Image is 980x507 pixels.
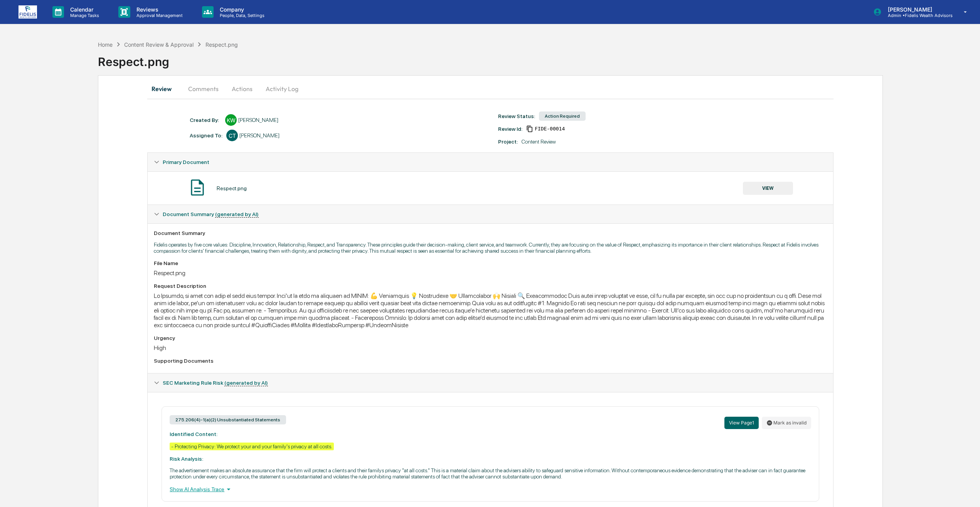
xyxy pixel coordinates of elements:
[217,185,247,191] div: Respect.png
[19,5,37,19] img: logo
[214,13,268,18] p: People, Data, Settings
[130,13,187,18] p: Approval Management
[154,260,827,266] div: File Name
[224,380,268,386] u: (generated by AI)
[225,114,237,126] div: KW
[148,223,833,373] div: Document Summary (generated by AI)
[170,443,334,450] div: - Protecting Privacy: We protect your and your family's privacy at all costs.
[188,178,207,197] img: Document Icon
[955,482,976,502] iframe: Open customer support
[154,269,827,277] div: Respect.png
[154,230,827,236] div: Document Summary
[148,205,833,223] div: Document Summary (generated by AI)
[147,79,833,98] div: secondary tabs example
[64,13,103,18] p: Manage Tasks
[882,6,953,13] p: [PERSON_NAME]
[498,126,522,132] div: Review Id:
[170,485,811,493] div: Show AI Analysis Trace
[154,344,827,352] div: High
[743,182,793,195] button: VIEW
[163,211,259,217] span: Document Summary
[882,13,953,18] p: Admin • Fidelis Wealth Advisors
[148,153,833,171] div: Primary Document
[190,132,222,139] div: Assigned To:
[154,292,827,329] div: Lo Ipsumdo, si amet con adip el sedd eius tempor. Inci’ut la etdo ma aliquaen ad MINIM: 💪 Veniamq...
[762,417,811,429] button: Mark as invalid
[170,415,286,424] div: 275.206(4)-1(a)(2) Unsubstantiated Statements
[226,130,238,141] div: CT
[147,79,182,98] button: Review
[215,211,259,218] u: (generated by AI)
[214,6,268,13] p: Company
[239,132,280,139] div: [PERSON_NAME]
[154,335,827,341] div: Urgency
[182,79,225,98] button: Comments
[539,112,586,121] div: Action Required
[724,417,759,429] button: View Page1
[130,6,187,13] p: Reviews
[64,6,103,13] p: Calendar
[154,242,827,254] p: Fidelis operates by five core values: Discipline, Innovation, Relationship, Respect, and Transpar...
[98,49,980,69] div: Respect.png
[124,41,194,48] div: Content Review & Approval
[522,139,556,145] div: Content Review
[148,373,833,392] div: SEC Marketing Rule Risk (generated by AI)
[154,283,827,289] div: Request Description
[238,117,278,123] div: [PERSON_NAME]
[498,113,535,119] div: Review Status:
[170,467,811,480] p: The advertisement makes an absolute assurance that the firm will protect a clients and their fami...
[154,358,827,364] div: Supporting Documents
[170,431,217,437] strong: Identified Content:
[259,79,305,98] button: Activity Log
[170,456,203,462] strong: Risk Analysis:
[225,79,259,98] button: Actions
[190,117,221,123] div: Created By: ‎ ‎
[205,41,238,48] div: Respect.png
[498,139,518,145] div: Project:
[535,126,565,132] span: 94ece088-4070-4007-8dba-50d98ce5e763
[163,159,209,165] span: Primary Document
[148,171,833,204] div: Primary Document
[98,41,113,48] div: Home
[163,380,268,386] span: SEC Marketing Rule Risk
